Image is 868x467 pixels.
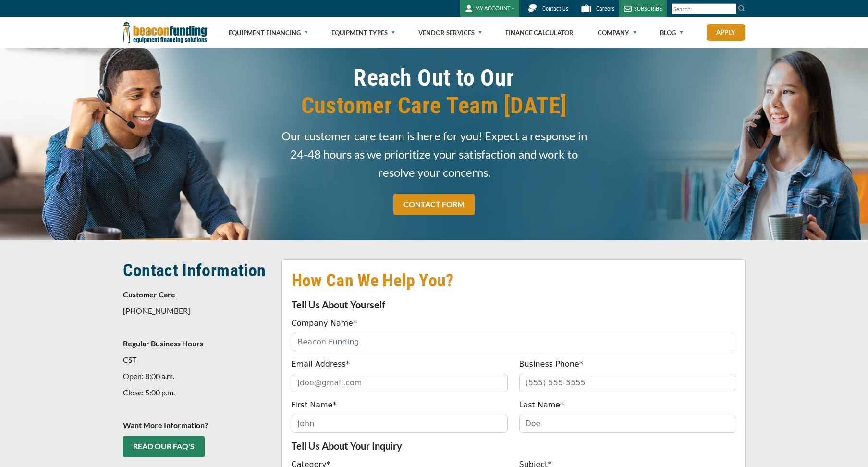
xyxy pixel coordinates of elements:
input: Beacon Funding [292,333,735,351]
label: First Name* [292,399,337,411]
p: CST [123,354,270,366]
p: [PHONE_NUMBER] [123,305,270,317]
input: Doe [519,415,735,433]
a: Finance Calculator [505,17,574,48]
p: Tell Us About Yourself [292,299,735,310]
a: Vendor Services [418,17,482,48]
span: Careers [596,5,614,12]
input: (555) 555-5555 [519,374,735,392]
a: Equipment Types [331,17,395,48]
strong: Customer Care [123,290,175,299]
strong: Regular Business Hours [123,339,203,348]
h1: Reach Out to Our [281,64,587,120]
p: Open: 8:00 a.m. [123,370,270,382]
span: Our customer care team is here for you! Expect a response in 24-48 hours as we prioritize your sa... [281,127,587,182]
h2: Contact Information [123,259,270,282]
img: Beacon Funding Corporation logo [123,17,208,48]
a: Clear search text [726,5,734,13]
a: CONTACT FORM [393,194,475,215]
a: Blog [660,17,683,48]
label: Business Phone* [519,358,583,370]
a: Company [598,17,636,48]
label: Email Address* [292,358,350,370]
a: Equipment Financing [229,17,308,48]
h2: How Can We Help You? [292,270,735,292]
p: Close: 5:00 p.m. [123,387,270,398]
span: Customer Care Team [DATE] [281,92,587,120]
input: John [292,415,508,433]
label: Company Name* [292,318,357,329]
img: Search [738,4,746,12]
input: jdoe@gmail.com [292,374,508,392]
a: Apply [707,24,745,41]
span: Contact Us [542,5,568,12]
p: Tell Us About Your Inquiry [292,440,735,452]
strong: Want More Information? [123,420,208,430]
label: Last Name* [519,399,564,411]
input: Search [672,3,736,14]
a: READ OUR FAQ's [123,436,205,457]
